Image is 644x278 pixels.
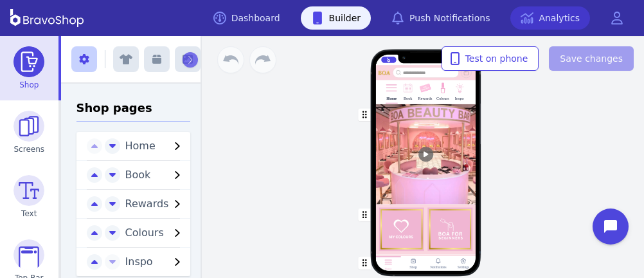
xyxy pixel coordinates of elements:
[125,198,169,210] span: Rewards
[404,97,412,101] div: Book
[125,140,156,152] span: Home
[14,144,45,154] span: Screens
[409,265,417,270] div: Shop
[125,255,153,268] span: Inspo
[418,97,433,101] div: Rewards
[436,97,449,101] div: Colours
[125,169,151,181] span: Book
[120,196,191,212] button: Rewards
[375,254,476,272] button: PRICELIST
[455,97,464,101] div: Inspo
[560,52,623,65] span: Save changes
[19,80,39,90] span: Shop
[10,9,84,27] img: BravoShop
[452,52,528,65] span: Test on phone
[76,99,191,122] h3: Shop pages
[120,167,191,183] button: Book
[301,6,371,30] a: Builder
[120,138,191,154] button: Home
[120,254,191,270] button: Inspo
[125,227,164,239] span: Colours
[120,225,191,241] button: Colours
[549,46,634,71] button: Save changes
[384,267,391,270] div: Home
[203,6,291,30] a: Dashboard
[510,6,590,30] a: Analytics
[442,46,539,71] button: Test on phone
[457,265,469,270] div: Settings
[386,97,397,101] div: Home
[430,265,446,270] div: Notifations
[21,208,37,219] span: Text
[381,6,500,30] a: Push Notifications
